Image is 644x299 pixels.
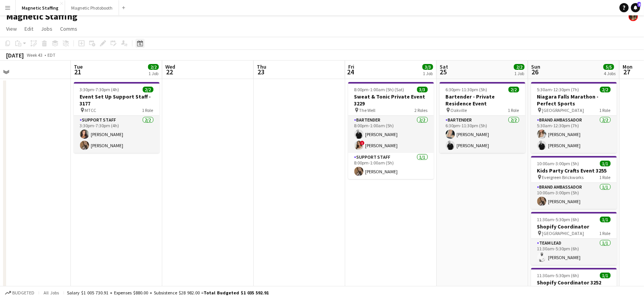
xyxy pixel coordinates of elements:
span: Jobs [41,25,52,32]
span: The Well [359,107,376,113]
span: 1 Role [600,174,611,180]
a: View [3,24,20,34]
app-card-role: Brand Ambassador2/25:30am-12:30pm (7h)[PERSON_NAME][PERSON_NAME] [531,116,617,153]
span: 2/2 [600,87,611,92]
button: Budgeted [4,289,36,297]
h3: Kids Party Crafts Event 3255 [531,167,617,174]
div: 1 Job [148,71,158,76]
span: [GEOGRAPHIC_DATA] [542,230,584,236]
span: Fri [348,63,354,70]
span: 8 [637,2,641,7]
span: Wed [165,63,175,70]
span: 22 [164,67,175,76]
span: 3/3 [417,87,428,92]
span: 24 [347,67,354,76]
span: Tue [74,63,83,70]
div: Salary $1 005 730.91 + Expenses $880.00 + Subsistence $28 982.00 = [67,290,269,296]
span: 1 Role [508,107,519,113]
div: [DATE] [6,51,24,59]
span: Thu [257,63,266,70]
span: 2/2 [509,87,519,92]
span: Mon [623,63,633,70]
span: 8:00pm-1:00am (5h) (Sat) [354,87,404,92]
div: EDT [47,52,55,58]
span: 1 Role [600,107,611,113]
span: 5:30am-12:30pm (7h) [537,87,579,92]
h3: Shopify Coordinator 3252 [531,279,617,286]
button: Magnetic Staffing [16,0,65,15]
div: 1 Job [423,71,433,76]
span: Total Budgeted $1 035 592.91 [204,290,269,296]
h3: Shopify Coordinator [531,223,617,230]
span: 27 [621,67,633,76]
span: 21 [73,67,83,76]
h3: Bartender - Private Residence Event [440,93,525,107]
app-card-role: Team Lead1/111:30am-5:30pm (6h)[PERSON_NAME] [531,239,617,265]
span: Edit [24,25,33,32]
a: 8 [631,3,640,12]
span: 1 Role [600,230,611,236]
app-job-card: 6:30pm-11:30pm (5h)2/2Bartender - Private Residence Event Oakville1 RoleBartender2/26:30pm-11:30p... [440,82,525,153]
span: 1/1 [600,217,611,222]
span: 23 [256,67,266,76]
span: 6:30pm-11:30pm (5h) [446,87,487,92]
span: 2 Roles [415,107,428,113]
app-job-card: 8:00pm-1:00am (5h) (Sat)3/3Sweat & Tonic Private Event 3229 The Well2 RolesBartender2/28:00pm-1:0... [348,82,434,179]
a: Edit [21,24,36,34]
span: 2/2 [514,64,525,70]
span: Week 43 [25,52,44,58]
span: [GEOGRAPHIC_DATA] [542,107,584,113]
span: 2/2 [148,64,159,70]
span: Comms [60,25,77,32]
app-card-role: Bartender2/28:00pm-1:00am (5h)[PERSON_NAME]![PERSON_NAME] [348,116,434,153]
app-job-card: 10:00am-3:00pm (5h)1/1Kids Party Crafts Event 3255 Evergreen Brickworks1 RoleBrand Ambassador1/11... [531,156,617,209]
span: Budgeted [12,290,34,296]
span: Evergreen Brickworks [542,174,584,180]
span: Sat [440,63,448,70]
span: 25 [439,67,448,76]
span: 2/2 [143,87,153,92]
span: 3/3 [422,64,433,70]
app-card-role: Support Staff1/18:00pm-1:00am (5h)[PERSON_NAME] [348,153,434,179]
span: 1/1 [600,273,611,278]
a: Jobs [38,24,55,34]
span: 26 [530,67,540,76]
h3: Sweat & Tonic Private Event 3229 [348,93,434,107]
span: All jobs [42,290,60,296]
app-card-role: Bartender2/26:30pm-11:30pm (5h)[PERSON_NAME][PERSON_NAME] [440,116,525,153]
div: 1 Job [514,71,524,76]
span: ! [360,141,365,145]
span: 10:00am-3:00pm (5h) [537,161,579,166]
span: 1 Role [142,107,153,113]
h1: Magnetic Staffing [6,11,77,22]
div: 4 Jobs [604,71,616,76]
span: 11:30am-5:30pm (6h) [537,217,579,222]
span: 1/1 [600,161,611,166]
span: 5/5 [603,64,614,70]
app-job-card: 3:30pm-7:30pm (4h)2/2Event Set Up Support Staff - 3177 MTCC1 RoleSupport Staff2/23:30pm-7:30pm (4... [74,82,160,153]
span: Oakville [451,107,467,113]
span: 11:30am-5:30pm (6h) [537,273,579,278]
span: Sun [531,63,540,70]
span: View [6,25,17,32]
span: MTCC [85,107,96,113]
h3: Niagara Falls Marathon - Perfect Sports [531,93,617,107]
span: 3:30pm-7:30pm (4h) [80,87,119,92]
app-job-card: 5:30am-12:30pm (7h)2/2Niagara Falls Marathon - Perfect Sports [GEOGRAPHIC_DATA]1 RoleBrand Ambass... [531,82,617,153]
app-job-card: 11:30am-5:30pm (6h)1/1Shopify Coordinator [GEOGRAPHIC_DATA]1 RoleTeam Lead1/111:30am-5:30pm (6h)[... [531,212,617,265]
a: Comms [57,24,80,34]
h3: Event Set Up Support Staff - 3177 [74,93,160,107]
app-card-role: Support Staff2/23:30pm-7:30pm (4h)[PERSON_NAME][PERSON_NAME] [74,116,160,153]
button: Magnetic Photobooth [65,0,119,15]
app-card-role: Brand Ambassador1/110:00am-3:00pm (5h)[PERSON_NAME] [531,183,617,209]
app-user-avatar: Bianca Fantauzzi [629,12,638,21]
